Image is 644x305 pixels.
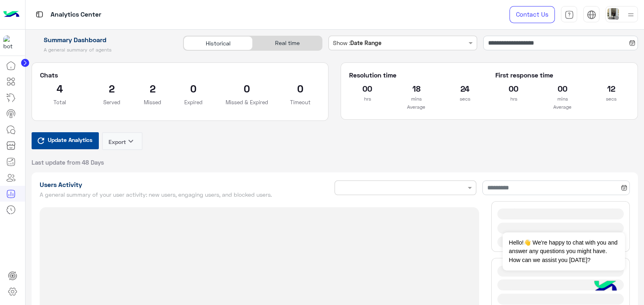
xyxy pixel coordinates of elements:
span: Hello!👋 We're happy to chat with you and answer any questions you might have. How can we assist y... [503,232,625,271]
h2: 00 [495,82,532,95]
h5: Chats [40,71,320,79]
p: secs [593,95,629,103]
h2: 0 [280,82,320,95]
h5: First response time [495,71,629,79]
img: hulul-logo.png [591,273,620,301]
h2: 00 [544,82,580,95]
h1: Summary Dashboard [32,36,174,44]
img: profile [626,10,636,20]
img: userImage [608,8,619,19]
p: Missed [144,98,161,106]
h2: 24 [447,82,483,95]
p: Expired [173,98,213,106]
button: Update Analytics [32,132,99,149]
p: Missed & Expired [226,98,268,106]
h2: 2 [92,82,132,95]
p: Analytics Center [51,9,101,20]
p: mins [544,95,580,103]
img: Logo [3,6,19,23]
p: Average [349,103,483,111]
p: Served [92,98,132,106]
img: 197426356791770 [3,35,18,50]
span: Update Analytics [46,134,94,145]
h2: 2 [144,82,161,95]
h2: 0 [226,82,268,95]
div: Real time [253,36,322,50]
i: keyboard_arrow_down [126,136,136,146]
h2: 12 [593,82,629,95]
p: secs [447,95,483,103]
img: tab [587,10,596,19]
h2: 0 [173,82,213,95]
img: tab [565,10,574,19]
h2: 4 [40,82,80,95]
span: Last update from 48 Days [32,158,104,166]
div: Historical [183,36,253,50]
p: Average [495,103,629,111]
p: Total [40,98,80,106]
h2: 00 [349,82,386,95]
a: tab [561,6,577,23]
img: tab [34,9,45,19]
button: Exportkeyboard_arrow_down [102,132,143,150]
h2: 18 [398,82,435,95]
p: Timeout [280,98,320,106]
h5: Resolution time [349,71,483,79]
p: hrs [349,95,386,103]
a: Contact Us [510,6,555,23]
h5: A general summary of agents [32,47,174,53]
p: hrs [495,95,532,103]
p: mins [398,95,435,103]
